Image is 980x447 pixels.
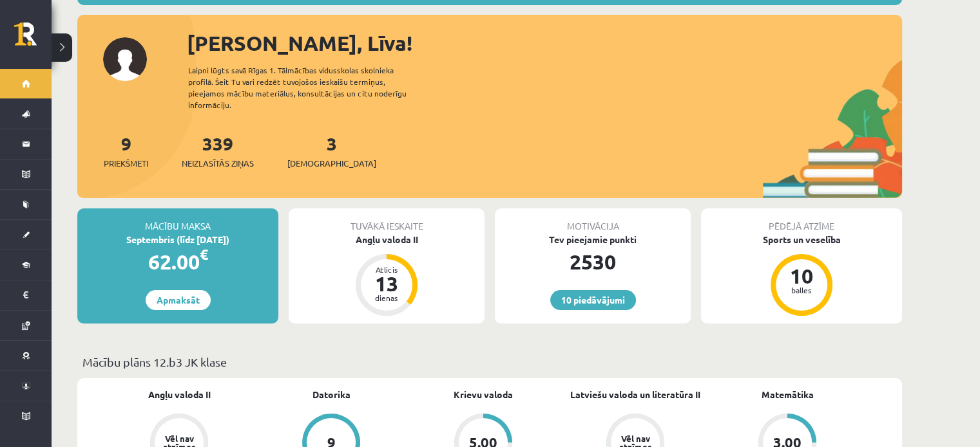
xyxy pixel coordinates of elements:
div: 2530 [495,246,691,277]
div: Laipni lūgts savā Rīgas 1. Tālmācības vidusskolas skolnieka profilā. Šeit Tu vari redzēt tuvojošo... [188,64,429,111]
div: Motivācija [495,208,691,233]
div: [PERSON_NAME], Līva! [187,28,902,59]
a: 339Neizlasītās ziņas [182,132,254,170]
div: 62.00 [77,246,278,277]
a: Krievu valoda [454,388,513,401]
div: Septembris (līdz [DATE]) [77,233,278,246]
a: Angļu valoda II Atlicis 13 dienas [289,233,485,318]
a: Rīgas 1. Tālmācības vidusskola [14,23,52,55]
span: [DEMOGRAPHIC_DATA] [287,157,376,170]
div: Mācību maksa [77,208,278,233]
a: Datorika [312,388,351,401]
a: Matemātika [762,388,814,401]
a: 10 piedāvājumi [550,290,636,310]
div: balles [782,286,821,294]
div: dienas [367,294,406,302]
a: Angļu valoda II [148,388,211,401]
div: Angļu valoda II [289,233,485,246]
span: Priekšmeti [104,157,148,170]
span: Neizlasītās ziņas [182,157,254,170]
a: Latviešu valoda un literatūra II [570,388,700,401]
span: € [200,245,208,264]
a: 3[DEMOGRAPHIC_DATA] [287,132,376,170]
div: Pēdējā atzīme [701,208,902,233]
div: 10 [782,266,821,286]
p: Mācību plāns 12.b3 JK klase [82,353,897,370]
a: Apmaksāt [146,290,211,310]
div: 13 [367,273,406,294]
div: Tuvākā ieskaite [289,208,485,233]
div: Tev pieejamie punkti [495,233,691,246]
a: Sports un veselība 10 balles [701,233,902,318]
div: Atlicis [367,266,406,273]
div: Sports un veselība [701,233,902,246]
a: 9Priekšmeti [104,132,148,170]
